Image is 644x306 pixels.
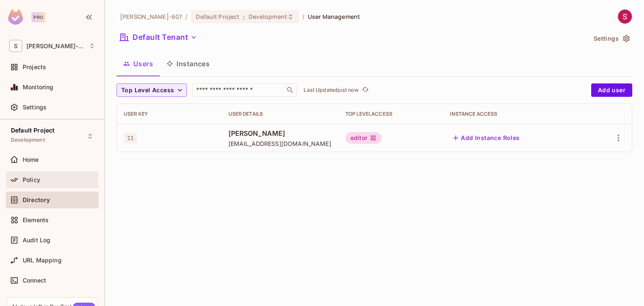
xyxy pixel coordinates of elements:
[124,111,215,117] div: User Key
[362,86,369,94] span: refresh
[308,13,360,21] span: User Management
[450,111,580,117] div: Instance Access
[117,53,160,74] button: Users
[120,13,182,21] span: the active workspace
[23,257,62,264] span: URL Mapping
[618,10,632,23] img: Sonam Yadav
[450,131,523,145] button: Add Instance Roles
[121,85,174,96] span: Top Level Access
[304,87,358,93] p: Last Updated just now
[23,84,54,91] span: Monitoring
[11,127,55,134] span: Default Project
[185,13,187,21] li: /
[358,85,370,95] span: Click to refresh data
[8,9,23,25] img: SReyMgAAAABJRU5ErkJggg==
[345,132,382,144] div: editor
[9,40,22,52] span: S
[302,13,304,21] li: /
[23,156,39,163] span: Home
[23,64,46,70] span: Projects
[249,13,287,21] span: Development
[229,140,332,148] span: [EMAIL_ADDRESS][DOMAIN_NAME]
[23,176,40,183] span: Policy
[23,277,46,284] span: Connect
[124,132,137,143] span: 11
[23,237,50,244] span: Audit Log
[242,13,245,20] span: :
[117,31,200,44] button: Default Tenant
[591,83,632,97] button: Add user
[590,32,632,45] button: Settings
[229,111,332,117] div: User Details
[196,13,239,21] span: Default Project
[345,111,437,117] div: Top Level Access
[11,137,45,143] span: Development
[23,104,47,111] span: Settings
[160,53,216,74] button: Instances
[26,43,85,49] span: Workspace: Sonam-607
[31,12,45,22] div: Pro
[360,85,370,95] button: refresh
[117,83,187,97] button: Top Level Access
[23,197,50,203] span: Directory
[229,129,332,138] span: [PERSON_NAME]
[23,217,49,223] span: Elements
